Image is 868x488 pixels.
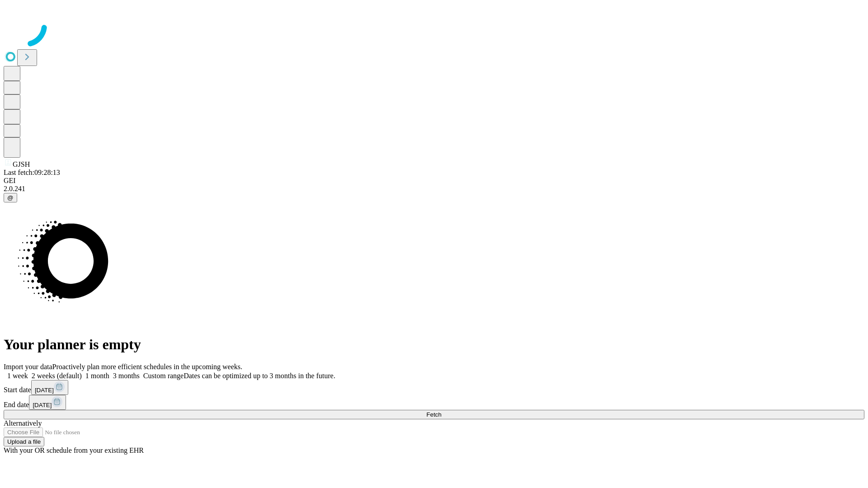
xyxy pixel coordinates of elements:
[31,380,68,395] button: [DATE]
[4,380,864,395] div: Start date
[4,363,52,371] span: Import your data
[4,193,17,202] button: @
[32,372,82,380] span: 2 weeks (default)
[184,372,335,380] span: Dates can be optimized up to 3 months in the future.
[4,336,864,353] h1: Your planner is empty
[13,160,30,168] span: GJSH
[4,185,864,193] div: 2.0.241
[29,395,66,410] button: [DATE]
[426,411,441,418] span: Fetch
[4,169,60,176] span: Last fetch: 09:28:13
[113,372,140,380] span: 3 months
[4,177,864,185] div: GEI
[4,419,42,427] span: Alternatively
[7,194,14,201] span: @
[33,402,52,408] span: [DATE]
[4,410,864,419] button: Fetch
[4,395,864,410] div: End date
[4,446,144,454] span: With your OR schedule from your existing EHR
[7,372,28,380] span: 1 week
[35,387,54,394] span: [DATE]
[4,437,44,446] button: Upload a file
[143,372,184,380] span: Custom range
[85,372,109,380] span: 1 month
[52,363,242,371] span: Proactively plan more efficient schedules in the upcoming weeks.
